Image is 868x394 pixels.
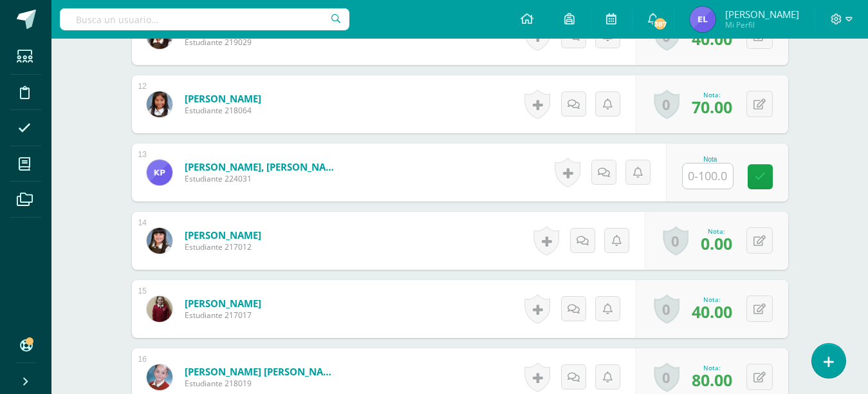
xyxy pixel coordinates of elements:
[185,297,261,310] a: [PERSON_NAME]
[692,96,732,118] span: 70.00
[60,8,349,30] input: Busca un usuario...
[692,369,732,391] span: 80.00
[692,90,732,99] div: Nota:
[683,164,733,189] input: 0-100.0
[185,160,339,173] a: [PERSON_NAME], [PERSON_NAME]
[701,232,732,254] span: 0.00
[185,378,339,389] span: Estudiante 218019
[690,6,716,32] img: ef35b1a0aae168ecd22398b5b60057ec.png
[725,8,799,21] span: [PERSON_NAME]
[147,364,172,390] img: 8a9aa690d1d8b323489802acba7d620f.png
[185,105,261,116] span: Estudiante 218064
[147,228,172,254] img: 5161e068398b3184e914b2b9fdbf8c36.png
[682,156,739,163] div: Nota
[185,229,261,241] a: [PERSON_NAME]
[147,160,172,185] img: 7c532318c0e18c9ee9db8a22c0ea9820.png
[654,362,679,392] a: 0
[147,91,172,117] img: 754b15787495cc58131d2ad856263848.png
[185,310,261,321] span: Estudiante 217017
[725,19,799,30] span: Mi Perfil
[185,173,339,184] span: Estudiante 224031
[147,296,172,322] img: 547d42d2ab289de407d06245475fa4bf.png
[185,365,339,378] a: [PERSON_NAME] [PERSON_NAME]
[692,295,732,304] div: Nota:
[185,92,261,105] a: [PERSON_NAME]
[692,28,732,50] span: 40.00
[654,89,679,119] a: 0
[654,294,679,324] a: 0
[663,226,688,256] a: 0
[692,301,732,323] span: 40.00
[701,227,732,236] div: Nota:
[185,37,339,48] span: Estudiante 219029
[185,241,261,252] span: Estudiante 217012
[653,17,667,31] span: 387
[692,363,732,372] div: Nota:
